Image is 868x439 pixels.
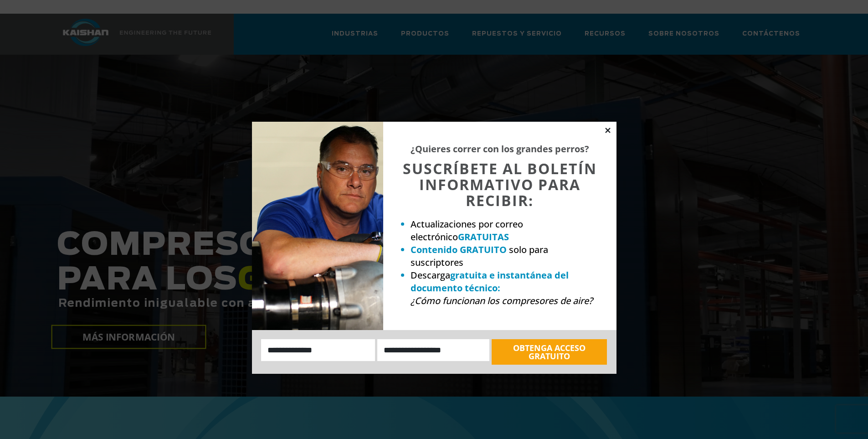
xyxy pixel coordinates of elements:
[604,126,612,134] button: Cerca
[261,339,375,361] input: Nombre:
[411,218,523,243] font: Actualizaciones por correo electrónico
[403,159,597,210] font: SUSCRÍBETE AL BOLETÍN INFORMATIVO PARA RECIBIR:
[411,243,548,269] font: solo para suscriptores
[411,294,593,307] font: ¿Cómo funcionan los compresores de aire?
[411,269,450,281] font: Descarga
[377,339,489,361] input: Correo electrónico
[411,243,507,256] font: Contenido GRATUITO
[411,143,589,155] font: ¿Quieres correr con los grandes perros?
[458,231,509,243] font: GRATUITAS
[411,269,569,294] font: gratuita e instantánea del documento técnico:
[492,339,607,365] button: OBTENGA ACCESO GRATUITO
[513,342,586,362] font: OBTENGA ACCESO GRATUITO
